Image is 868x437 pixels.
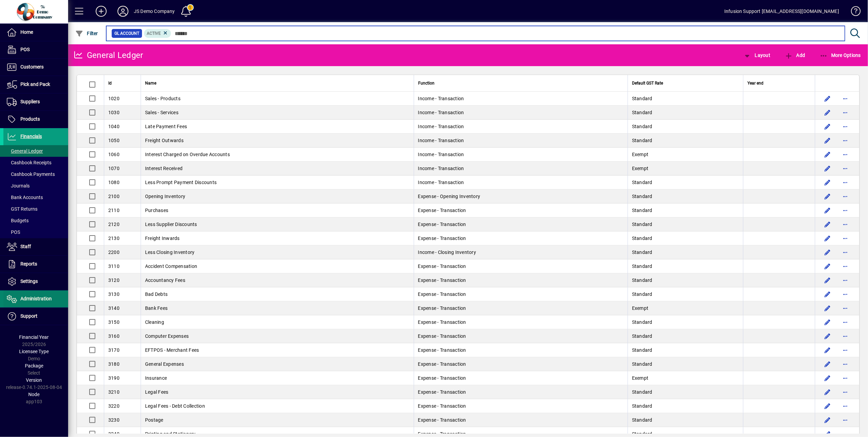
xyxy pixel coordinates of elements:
span: 3170 [108,347,120,353]
button: Edit [822,163,833,174]
button: More options [840,275,851,286]
span: Freight Inwards [145,236,180,241]
span: Income - Closing Inventory [418,250,476,255]
span: GL Account [114,30,139,37]
span: Interest Charged on Overdue Accounts [145,152,230,157]
a: Products [3,111,68,128]
span: Licensee Type [19,349,49,354]
button: More options [840,261,851,272]
span: Standard [632,180,652,185]
span: 2130 [108,236,120,241]
span: Printing and Stationery [145,431,196,437]
a: Administration [3,290,68,307]
button: Edit [822,261,833,272]
button: Edit [822,135,833,146]
span: Customers [20,64,44,70]
button: Edit [822,331,833,342]
span: 1060 [108,152,120,157]
span: Standard [632,110,652,115]
span: Standard [632,291,652,297]
a: Home [3,24,68,41]
button: Edit [822,177,833,188]
div: General Ledger [73,50,143,61]
span: Default GST Rate [632,79,663,87]
span: 3230 [108,417,120,423]
button: More options [840,121,851,132]
span: Cashbook Receipts [7,160,51,165]
button: More options [840,331,851,342]
span: 3190 [108,375,120,381]
span: Bank Fees [145,305,168,311]
span: 3180 [108,361,120,367]
span: Income - Transaction [418,110,464,115]
span: Expense - Transaction [418,291,466,297]
span: Expense - Transaction [418,236,466,241]
a: Customers [3,59,68,76]
span: Expense - Transaction [418,263,466,269]
span: EFTPOS - Merchant Fees [145,347,199,353]
button: More options [840,205,851,216]
span: 2120 [108,222,120,227]
button: Edit [822,205,833,216]
a: Reports [3,256,68,273]
span: Expense - Transaction [418,417,466,423]
span: Standard [632,403,652,409]
span: Less Closing Inventory [145,250,195,255]
span: 1030 [108,110,120,115]
button: Edit [822,415,833,425]
span: 3240 [108,431,120,437]
a: POS [3,41,68,58]
span: Home [20,29,33,35]
span: Standard [632,96,652,101]
span: Income - Transaction [418,152,464,157]
button: Layout [741,49,772,61]
button: Edit [822,373,833,383]
button: Edit [822,247,833,258]
button: Edit [822,317,833,328]
span: 1080 [108,180,120,185]
span: Standard [632,333,652,339]
span: Sales - Services [145,110,178,115]
span: Late Payment Fees [145,124,187,129]
span: Income - Transaction [418,138,464,143]
span: Accountancy Fees [145,277,185,283]
span: Less Prompt Payment Discounts [145,180,217,185]
span: Expense - Transaction [418,319,466,325]
span: GST Returns [7,206,37,212]
button: More options [840,317,851,328]
button: More options [840,415,851,425]
button: Edit [822,289,833,300]
span: Cleaning [145,319,164,325]
span: Expense - Transaction [418,361,466,367]
span: More Options [820,52,861,58]
div: Infusion Support [EMAIL_ADDRESS][DOMAIN_NAME] [724,6,839,17]
span: Function [418,79,435,87]
a: Pick and Pack [3,76,68,93]
span: Expense - Opening Inventory [418,194,480,199]
span: General Expenses [145,361,184,367]
button: More options [840,247,851,258]
button: More options [840,401,851,411]
button: Edit [822,107,833,118]
button: Edit [822,387,833,397]
div: Id [108,79,137,87]
button: Add [783,49,807,61]
span: Version [26,377,42,383]
span: Interest Received [145,166,183,171]
a: Journals [3,180,68,192]
span: Opening Inventory [145,194,185,199]
span: Standard [632,319,652,325]
span: Journals [7,183,30,189]
span: Computer Expenses [145,333,189,339]
span: Expense - Transaction [418,277,466,283]
span: Support [20,313,37,319]
a: Budgets [3,215,68,226]
span: Standard [632,124,652,129]
button: Edit [822,359,833,370]
span: Settings [20,278,38,284]
span: 3120 [108,277,120,283]
button: More options [840,373,851,383]
button: More options [840,289,851,300]
span: Name [145,79,156,87]
span: Exempt [632,152,649,157]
